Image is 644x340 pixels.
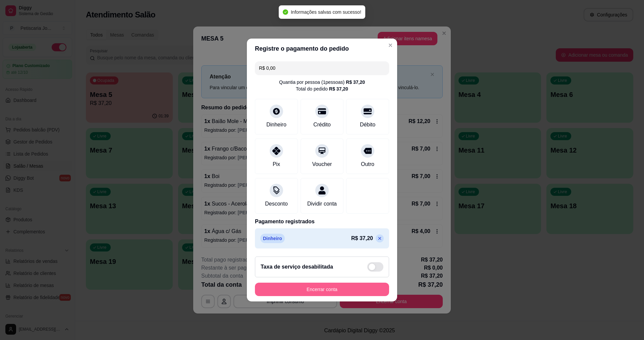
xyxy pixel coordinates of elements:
[255,283,389,296] button: Encerrar conta
[313,121,331,129] div: Crédito
[351,234,373,242] p: R$ 37,20
[329,86,348,92] div: R$ 37,20
[360,121,375,129] div: Débito
[361,160,374,168] div: Outro
[346,79,365,86] div: R$ 37,20
[279,79,365,86] div: Quantia por pessoa ( 1 pessoas)
[259,61,385,75] input: Ex.: hambúrguer de cordeiro
[307,200,337,208] div: Dividir conta
[260,234,285,243] p: Dinheiro
[261,263,333,271] h2: Taxa de serviço desabilitada
[385,40,396,51] button: Close
[296,86,348,92] div: Total do pedido
[266,121,286,129] div: Dinheiro
[291,9,361,15] span: Informações salvas com sucesso!
[255,218,389,226] p: Pagamento registrados
[247,39,397,59] header: Registre o pagamento do pedido
[283,9,288,15] span: check-circle
[273,160,280,168] div: Pix
[312,160,332,168] div: Voucher
[265,200,288,208] div: Desconto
